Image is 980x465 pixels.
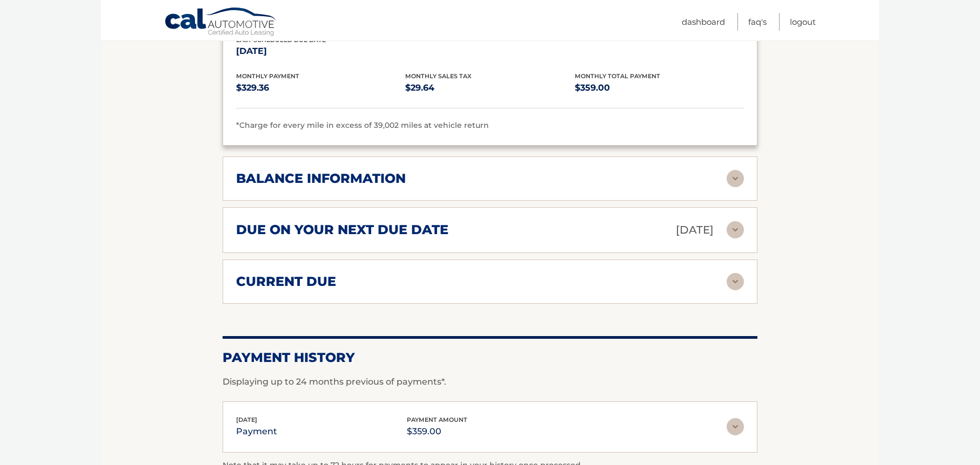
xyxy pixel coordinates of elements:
[405,72,472,80] span: Monthly Sales Tax
[727,221,744,238] img: accordion-rest.svg
[748,13,767,31] a: FAQ's
[236,72,299,80] span: Monthly Payment
[790,13,816,31] a: Logout
[682,13,725,31] a: Dashboard
[236,424,277,439] p: payment
[236,273,336,290] h2: current due
[236,120,489,130] span: *Charge for every mile in excess of 39,002 miles at vehicle return
[676,221,714,240] p: [DATE]
[236,36,326,44] span: Last Scheduled Due Date
[405,80,574,95] p: $29.64
[164,7,278,38] a: Cal Automotive
[236,80,405,95] p: $329.36
[236,170,406,187] h2: balance information
[727,418,744,435] img: accordion-rest.svg
[223,375,757,388] p: Displaying up to 24 months previous of payments*.
[575,80,744,95] p: $359.00
[727,273,744,290] img: accordion-rest.svg
[236,416,257,423] span: [DATE]
[407,416,467,423] span: payment amount
[223,350,757,366] h2: Payment History
[236,222,448,238] h2: due on your next due date
[407,424,467,439] p: $359.00
[575,72,660,80] span: Monthly Total Payment
[236,44,405,59] p: [DATE]
[727,170,744,187] img: accordion-rest.svg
